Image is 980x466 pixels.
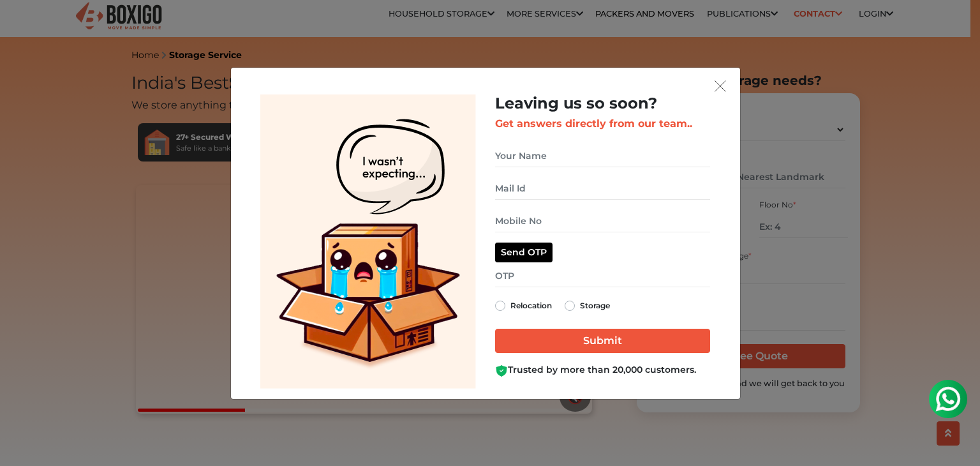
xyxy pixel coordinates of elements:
[495,363,710,377] div: Trusted by more than 20,000 customers.
[495,365,508,377] img: Boxigo Customer Shield
[495,117,710,130] h3: Get answers directly from our team..
[580,298,610,313] label: Storage
[510,298,552,313] label: Relocation
[495,210,710,232] input: Mobile No
[495,177,710,200] input: Mail Id
[495,145,710,167] input: Your Name
[495,243,553,262] button: Send OTP
[495,265,710,287] input: OTP
[260,94,476,389] img: Lead Welcome Image
[715,80,726,92] img: exit
[495,329,710,353] input: Submit
[495,94,710,113] h2: Leaving us so soon?
[13,13,38,38] img: whatsapp-icon.svg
